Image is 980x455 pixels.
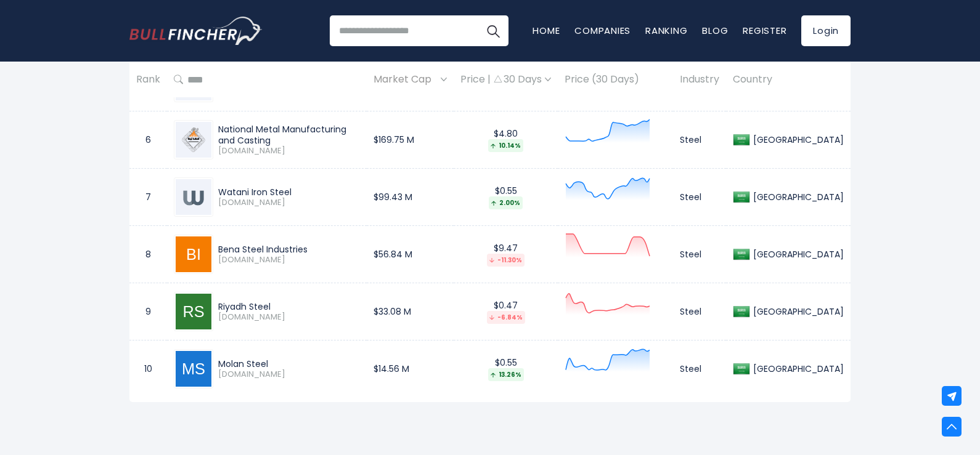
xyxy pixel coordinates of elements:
[129,17,263,45] img: Bullfincher logo
[218,255,360,265] span: [DOMAIN_NAME]
[129,340,167,398] td: 10
[218,187,360,198] div: Watani Iron Steel
[129,17,262,45] a: Go to homepage
[460,300,551,324] div: $0.47
[218,244,360,255] div: Bena Steel Industries
[176,122,211,158] img: 2220.SR.png
[129,111,167,169] td: 6
[673,340,726,398] td: Steel
[218,358,360,369] div: Molan Steel
[367,340,454,398] td: $14.56 M
[673,226,726,283] td: Steel
[218,301,360,312] div: Riyadh Steel
[574,24,631,37] a: Companies
[460,243,551,267] div: $9.47
[702,24,728,37] a: Blog
[726,62,851,98] th: Country
[750,191,844,203] div: [GEOGRAPHIC_DATA]
[673,169,726,226] td: Steel
[218,312,360,323] span: [DOMAIN_NAME]
[367,226,454,283] td: $56.84 M
[460,357,551,381] div: $0.55
[750,306,844,317] div: [GEOGRAPHIC_DATA]
[743,24,786,37] a: Register
[673,283,726,340] td: Steel
[488,139,523,152] div: 10.14%
[129,62,167,98] th: Rank
[478,15,508,46] button: Search
[129,226,167,283] td: 8
[460,73,551,86] div: Price | 30 Days
[218,198,360,208] span: [DOMAIN_NAME]
[367,169,454,226] td: $99.43 M
[487,254,525,267] div: -11.30%
[533,24,560,37] a: Home
[558,62,673,98] th: Price (30 Days)
[374,70,438,89] span: Market Cap
[489,196,523,209] div: 2.00%
[460,128,551,152] div: $4.80
[750,363,844,374] div: [GEOGRAPHIC_DATA]
[487,311,525,324] div: -6.84%
[673,62,726,98] th: Industry
[750,249,844,260] div: [GEOGRAPHIC_DATA]
[673,111,726,169] td: Steel
[218,369,360,380] span: [DOMAIN_NAME]
[129,283,167,340] td: 9
[645,24,687,37] a: Ranking
[488,368,524,381] div: 13.26%
[367,283,454,340] td: $33.08 M
[218,146,360,156] span: [DOMAIN_NAME]
[367,111,454,169] td: $169.75 M
[460,185,551,209] div: $0.55
[750,134,844,145] div: [GEOGRAPHIC_DATA]
[129,169,167,226] td: 7
[218,124,360,146] div: National Metal Manufacturing and Casting
[801,15,851,46] a: Login
[176,179,211,215] img: 9513.SR.png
